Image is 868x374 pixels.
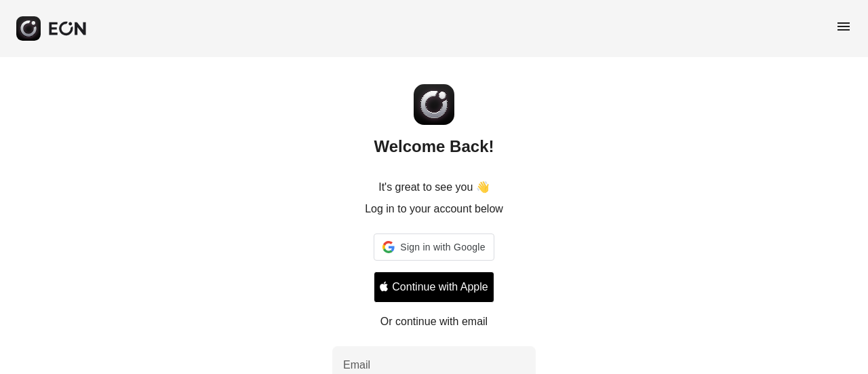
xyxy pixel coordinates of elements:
p: It's great to see you 👋 [378,179,490,195]
span: menu [835,18,852,35]
p: Or continue with email [380,314,488,330]
p: Log in to your account below [365,201,503,217]
h2: Welcome Back! [374,136,494,157]
label: Email [343,357,370,373]
div: Sign in with Google [374,233,494,261]
span: Sign in with Google [400,239,485,255]
button: Signin with apple ID [374,272,494,303]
